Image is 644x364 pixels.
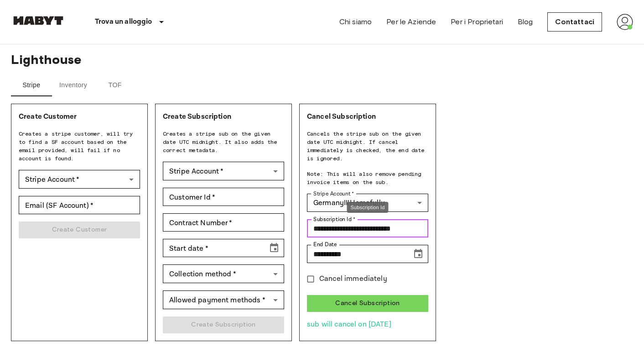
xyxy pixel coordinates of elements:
div: Email (SF Account) [19,196,140,214]
span: Lighthouse [11,44,633,67]
a: Chi siamo [339,16,372,27]
a: Per le Aziende [386,16,436,27]
span: Cancels the stripe sub on the given date UTC midnight. If cancel immediately is checked, the end ... [307,130,428,163]
label: End Date [313,241,337,248]
span: Cancel immediately [319,274,387,285]
button: Inventory [52,74,94,96]
label: Subscription Id [313,215,355,223]
a: Blog [518,16,533,27]
a: Per i Proprietari [451,16,503,27]
div: Subscription Id [347,202,389,213]
div: Contract Number [163,213,284,232]
p: Create Customer [19,111,140,122]
button: Choose date [265,239,283,257]
button: Stripe [11,74,52,96]
div: Subscription Id [307,219,428,237]
img: Habyt [11,16,66,25]
button: TOF [94,74,135,96]
p: Create Subscription [163,111,284,122]
span: Creates a stripe sub on the given date UTC midnight. It also adds the correct metadata. [163,130,284,154]
p: sub will cancel on [DATE] [307,319,428,330]
label: Stripe Account [313,190,354,198]
div: GermanyIIIHomefully [307,194,428,212]
img: avatar [617,14,633,30]
button: Choose date, selected date is Jan 16, 2026 [409,245,427,263]
span: Creates a stripe customer, will try to find a SF account based on the email provided, will fail i... [19,130,140,163]
span: Note: This will also remove pending invoice items on the sub. [307,170,428,186]
a: Contattaci [547,12,602,32]
button: Cancel Subscription [307,295,428,312]
p: Cancel Subscription [307,111,428,122]
div: Customer Id [163,188,284,206]
p: Trova un alloggio [95,16,152,27]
